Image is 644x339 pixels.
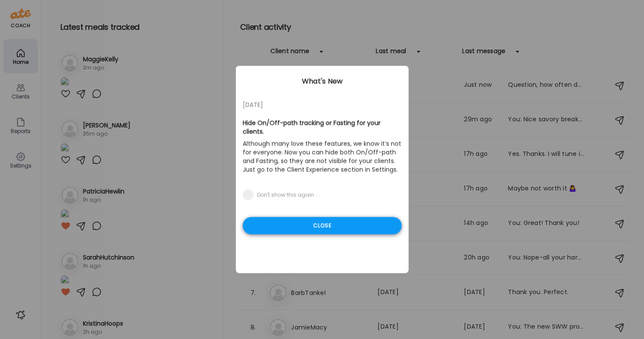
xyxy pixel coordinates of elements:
[243,100,402,110] div: [DATE]
[236,76,409,87] div: What's New
[243,138,402,176] p: Although many love these features, we know it’s not for everyone. Now you can hide both On/Off-pa...
[243,119,381,136] b: Hide On/Off-path tracking or Fasting for your clients.
[243,217,402,234] div: Close
[257,192,314,199] div: Don't show this again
